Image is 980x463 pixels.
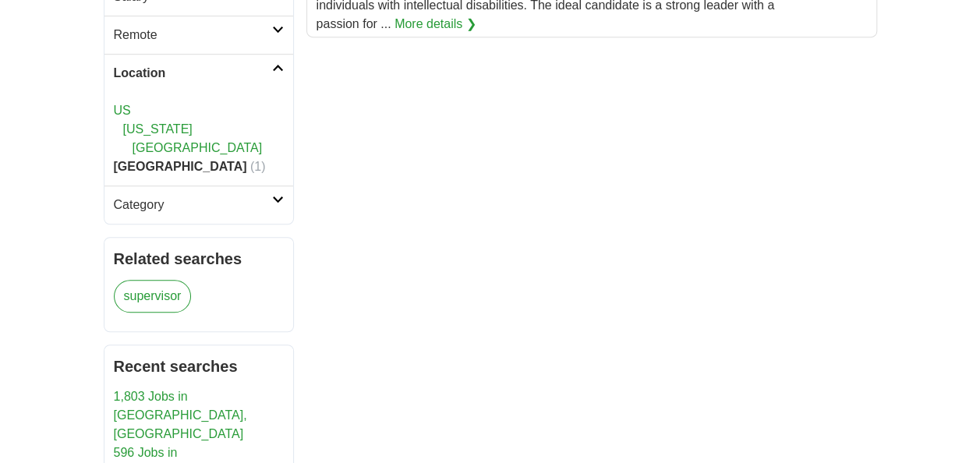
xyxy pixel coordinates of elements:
a: [US_STATE] [123,122,193,136]
a: 1,803 Jobs in [GEOGRAPHIC_DATA], [GEOGRAPHIC_DATA] [114,390,247,440]
a: Location [104,54,293,92]
h2: Recent searches [114,355,284,378]
h2: Location [114,64,272,83]
a: US [114,104,131,117]
h2: Category [114,196,272,214]
a: Category [104,186,293,224]
a: More details ❯ [394,15,476,34]
a: supervisor [114,280,192,313]
h2: Related searches [114,247,284,270]
h2: Remote [114,26,272,44]
strong: [GEOGRAPHIC_DATA] [114,160,247,173]
span: (1) [250,160,266,173]
a: [GEOGRAPHIC_DATA] [133,141,263,154]
a: Remote [104,16,293,54]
